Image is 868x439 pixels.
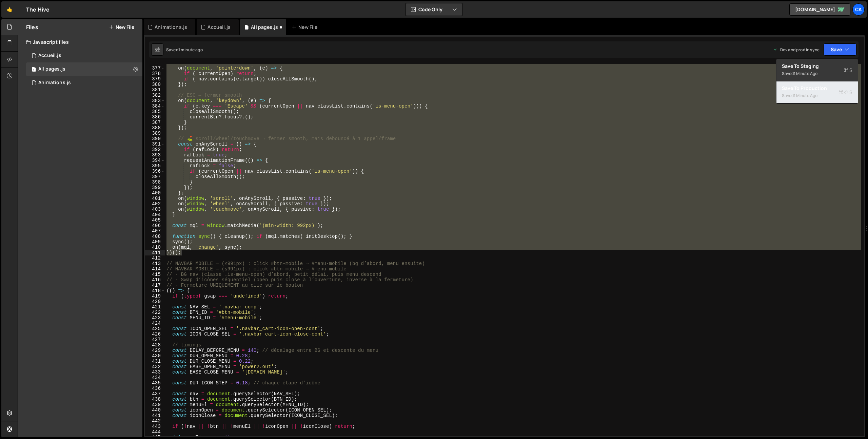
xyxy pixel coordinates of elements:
[145,65,165,71] div: 377
[145,342,165,348] div: 428
[155,24,187,31] div: Animations.js
[145,103,165,109] div: 384
[145,402,165,407] div: 439
[782,92,852,100] div: Saved
[145,228,165,234] div: 407
[145,315,165,321] div: 423
[166,47,203,53] div: Saved
[145,163,165,169] div: 395
[145,369,165,375] div: 433
[789,3,850,16] a: [DOMAIN_NAME]
[145,120,165,125] div: 387
[145,397,165,402] div: 438
[145,359,165,364] div: 431
[824,43,856,56] button: Save
[1,1,18,18] a: 🤙
[145,418,165,424] div: 442
[776,59,858,81] button: Save to StagingS Saved1 minute ago
[773,47,820,53] div: Dev and prod in sync
[26,23,38,31] h2: Files
[292,24,320,31] div: New File
[782,85,852,92] div: Save to Production
[145,429,165,435] div: 444
[145,82,165,87] div: 380
[145,277,165,283] div: 416
[145,201,165,207] div: 402
[18,35,142,49] div: Javascript files
[145,255,165,261] div: 412
[145,375,165,380] div: 434
[145,158,165,163] div: 394
[145,217,165,223] div: 405
[32,67,36,73] span: 1
[145,407,165,413] div: 440
[26,62,142,76] div: 17034/46803.js
[145,326,165,331] div: 425
[145,234,165,239] div: 408
[145,266,165,272] div: 414
[794,71,817,76] div: 1 minute ago
[145,337,165,342] div: 427
[145,179,165,185] div: 398
[145,299,165,304] div: 420
[145,152,165,158] div: 393
[145,185,165,190] div: 399
[782,70,852,78] div: Saved
[145,245,165,250] div: 410
[145,109,165,114] div: 385
[145,98,165,103] div: 383
[852,3,865,16] a: Ca
[145,212,165,217] div: 404
[38,80,71,86] div: Animations.js
[145,76,165,82] div: 379
[145,250,165,255] div: 411
[145,207,165,212] div: 403
[178,47,203,53] div: 1 minute ago
[145,353,165,359] div: 430
[145,293,165,299] div: 419
[145,386,165,391] div: 436
[145,380,165,386] div: 435
[145,71,165,76] div: 378
[844,67,852,74] span: S
[776,81,858,103] button: Save to ProductionS Saved1 minute ago
[208,24,231,31] div: Accueil.js
[145,125,165,131] div: 388
[145,174,165,179] div: 397
[145,190,165,196] div: 400
[406,3,462,16] button: Code Only
[145,147,165,152] div: 392
[38,66,65,72] div: All pages.js
[145,304,165,310] div: 421
[145,223,165,228] div: 406
[794,93,817,98] div: 1 minute ago
[26,76,142,90] div: 17034/46849.js
[38,53,61,59] div: Accueil.js
[26,49,142,62] div: 17034/46801.js
[145,331,165,337] div: 426
[145,288,165,293] div: 418
[145,261,165,266] div: 413
[26,5,50,14] div: The Hive
[145,131,165,136] div: 389
[251,24,278,31] div: All pages.js
[145,141,165,147] div: 391
[145,413,165,418] div: 441
[145,424,165,429] div: 443
[145,272,165,277] div: 415
[109,24,134,30] button: New File
[782,63,852,70] div: Save to Staging
[839,89,852,96] span: S
[145,348,165,353] div: 429
[145,239,165,245] div: 409
[145,391,165,397] div: 437
[145,310,165,315] div: 422
[145,321,165,326] div: 424
[145,136,165,141] div: 390
[145,114,165,120] div: 386
[145,283,165,288] div: 417
[145,364,165,369] div: 432
[145,196,165,201] div: 401
[145,169,165,174] div: 396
